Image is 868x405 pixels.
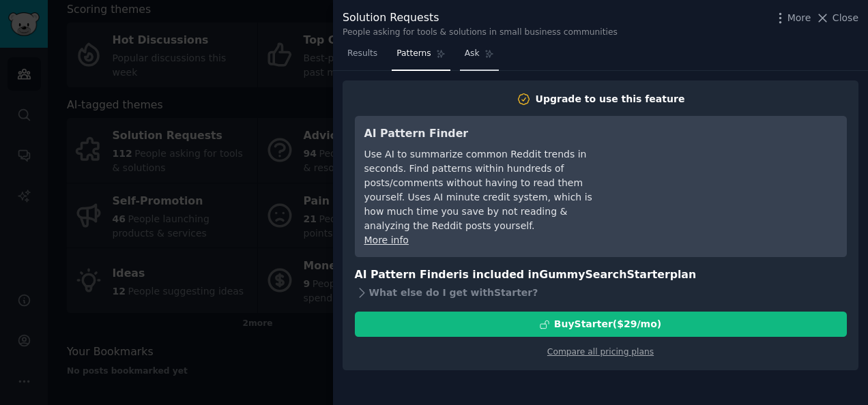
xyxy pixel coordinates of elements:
[787,11,811,25] span: More
[815,11,858,25] button: Close
[833,11,858,25] span: Close
[343,43,382,71] a: Results
[633,125,837,228] iframe: YouTube video player
[343,27,618,39] div: People asking for tools & solutions in small business communities
[343,10,618,27] div: Solution Requests
[465,48,480,60] span: Ask
[355,267,847,284] h3: AI Pattern Finder is included in plan
[347,48,377,60] span: Results
[547,347,654,357] a: Compare all pricing plans
[355,283,847,302] div: What else do I get with Starter ?
[364,125,613,142] h3: AI Pattern Finder
[460,43,499,71] a: Ask
[355,312,847,337] button: BuyStarter($29/mo)
[396,48,431,60] span: Patterns
[539,268,669,281] span: GummySearch Starter
[773,11,811,25] button: More
[392,43,450,71] a: Patterns
[364,147,613,233] div: Use AI to summarize common Reddit trends in seconds. Find patterns within hundreds of posts/comme...
[364,235,409,245] a: More info
[554,317,661,331] div: Buy Starter ($ 29 /mo )
[536,92,685,106] div: Upgrade to use this feature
